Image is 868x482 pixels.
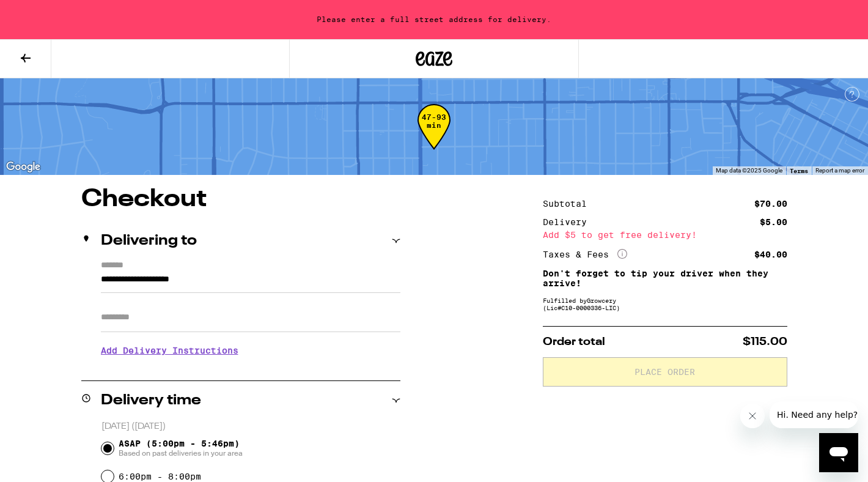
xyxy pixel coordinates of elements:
div: $5.00 [760,218,787,226]
iframe: Close message [740,404,765,428]
a: Open this area in Google Maps (opens a new window) [3,159,43,175]
div: 47-93 min [417,113,451,159]
button: Place Order [543,357,787,387]
span: Place Order [634,368,695,376]
span: Based on past deliveries in your area [119,448,243,458]
h2: Delivery time [101,393,201,408]
p: [DATE] ([DATE]) [101,421,400,432]
img: Google [3,159,43,175]
p: Don't forget to tip your driver when they arrive! [543,269,787,288]
div: $40.00 [754,250,787,259]
label: 6:00pm - 8:00pm [119,472,201,481]
iframe: Message from company [770,401,858,428]
a: Terms [790,167,808,174]
div: Add $5 to get free delivery! [543,231,787,239]
span: Map data ©2025 Google [716,167,782,174]
h3: Add Delivery Instructions [101,336,400,365]
div: $70.00 [754,199,787,208]
div: Taxes & Fees [543,249,627,260]
iframe: Button to launch messaging window [819,433,858,472]
span: Order total [543,336,605,347]
div: Fulfilled by Growcery (Lic# C10-0000336-LIC ) [543,297,787,311]
div: Delivery [543,218,595,226]
p: We'll contact you at [PHONE_NUMBER] when we arrive [101,365,400,374]
h1: Checkout [81,187,400,212]
h2: Delivering to [101,234,197,248]
div: Subtotal [543,199,595,208]
span: $115.00 [743,336,787,347]
a: Report a map error [815,167,864,174]
span: ASAP (5:00pm - 5:46pm) [119,439,243,458]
